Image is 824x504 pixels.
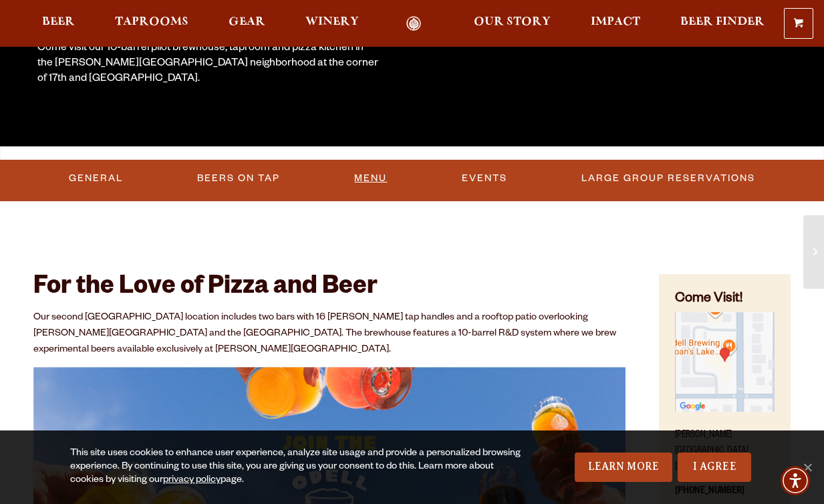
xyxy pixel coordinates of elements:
[576,163,761,194] a: Large Group Reservations
[781,466,810,495] div: Accessibility Menu
[220,16,274,31] a: Gear
[297,16,368,31] a: Winery
[33,274,626,303] h2: For the Love of Pizza and Beer
[33,310,626,358] p: Our second [GEOGRAPHIC_DATA] location includes two bars with 16 [PERSON_NAME] tap handles and a r...
[474,17,551,27] span: Our Story
[70,447,525,487] div: This site uses cookies to enhance user experience, analyze site usage and provide a personalized ...
[163,475,221,486] a: privacy policy
[675,405,775,416] a: Find on Google Maps (opens in a new window)
[675,290,775,309] h4: Come Visit!
[42,17,75,27] span: Beer
[388,16,438,31] a: Odell Home
[63,163,128,194] a: General
[672,16,773,31] a: Beer Finder
[349,163,392,194] a: Menu
[115,17,188,27] span: Taprooms
[229,17,265,27] span: Gear
[33,16,84,31] a: Beer
[575,453,673,482] a: Learn More
[106,16,197,31] a: Taprooms
[582,16,649,31] a: Impact
[680,17,765,27] span: Beer Finder
[465,16,559,31] a: Our Story
[678,453,751,482] a: I Agree
[675,312,775,412] img: Small thumbnail of location on map
[192,163,285,194] a: Beers On Tap
[456,163,513,194] a: Events
[305,17,359,27] span: Winery
[675,420,775,476] p: [PERSON_NAME][GEOGRAPHIC_DATA] [STREET_ADDRESS]
[591,17,640,27] span: Impact
[37,41,380,88] div: Come visit our 10-barrel pilot brewhouse, taproom and pizza kitchen in the [PERSON_NAME][GEOGRAPH...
